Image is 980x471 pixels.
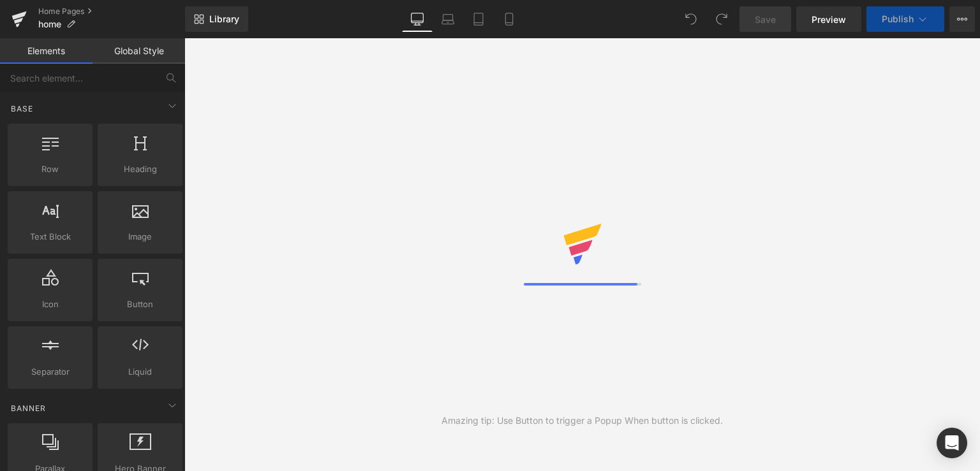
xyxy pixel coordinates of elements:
span: Base [10,103,34,115]
a: New Library [185,6,248,32]
span: Separator [11,365,89,379]
span: Heading [101,163,179,176]
a: Desktop [402,6,433,32]
div: Amazing tip: Use Button to trigger a Popup When button is clicked. [442,414,723,428]
div: Open Intercom Messenger [937,428,967,458]
a: Tablet [463,6,494,32]
span: Text Block [11,230,89,243]
button: Publish [866,6,944,32]
span: Icon [11,298,89,311]
a: Mobile [494,6,524,32]
button: Undo [678,6,704,32]
button: Redo [709,6,734,32]
a: Laptop [433,6,463,32]
span: Liquid [101,365,179,379]
span: home [38,19,61,29]
a: Global Style [93,38,185,64]
button: More [949,6,975,32]
span: Library [209,13,239,25]
a: Preview [796,6,861,32]
span: Button [101,298,179,311]
a: Home Pages [38,6,185,17]
span: Save [755,13,776,26]
span: Image [101,230,179,243]
span: Banner [10,402,47,414]
span: Preview [812,13,846,26]
span: Publish [882,14,914,24]
span: Row [11,163,89,176]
